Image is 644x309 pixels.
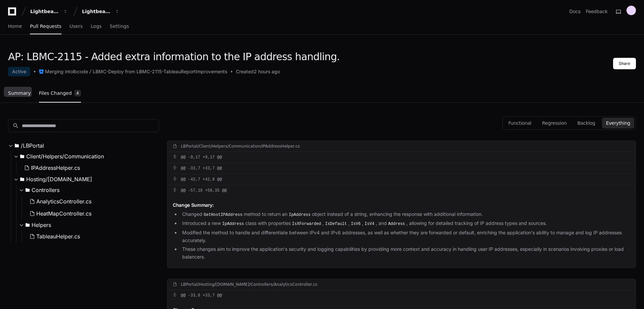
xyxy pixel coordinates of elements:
button: HeatMapController.cs [27,207,155,220]
button: Backlog [573,118,599,128]
button: Controllers [19,185,159,195]
span: Created [236,68,254,75]
div: lbcode [73,68,88,75]
span: IPAddressHelper.cs [31,164,80,172]
span: Users [70,24,83,28]
button: TableauHelper.cs [27,230,155,242]
svg: Directory [26,186,30,194]
span: HeatMapController.cs [36,209,91,218]
button: AnalyticsController.cs [27,195,155,207]
div: @@ -33,7 +33,7 @@ [167,163,636,174]
button: IPAddressHelper.cs [22,162,155,174]
div: LBMC-Deploy from LBMC-2115-TableauReportImprovements [93,68,227,75]
div: LBPortal/Hosting/[DOMAIN_NAME]/Controllers/AnalyticsController.cs [181,282,317,287]
button: Helpers [19,220,159,230]
span: /LBPortal [21,142,44,150]
span: Client/Helpers/Communication [26,152,104,160]
div: Merging into [45,68,73,75]
button: Lightbeam Health [28,5,71,17]
div: Lightbeam Health [30,8,59,15]
div: @@ -9,17 +9,17 @@ [167,152,636,163]
code: IsDefault [324,221,348,227]
button: Lightbeam Health Solutions [79,5,122,17]
span: Settings [110,24,129,28]
a: Users [70,19,83,34]
li: Changed method to return an object instead of a string, enhancing the response with additional in... [180,210,630,219]
span: 2 hours ago [254,68,280,75]
code: IpAddress [287,212,312,218]
a: Logs [91,19,102,34]
mat-icon: search [12,122,19,129]
code: GetHostIPAddress [202,212,244,218]
svg: Directory [20,175,24,183]
span: Summary [8,91,31,95]
svg: Directory [26,221,30,229]
button: /LBPortal [8,140,159,151]
li: Modified the method to handle and differentiate between IPv4 and IPv6 addresses, as well as wheth... [180,229,630,244]
code: IsXForwarded [291,221,322,227]
span: Helpers [32,221,51,229]
button: Share [613,58,636,69]
button: Client/Helpers/Communication [13,151,159,162]
li: These changes aim to improve the application's security and logging capabilities by providing mor... [180,245,630,261]
button: Feedback [586,8,608,15]
a: Pull Requests [30,19,61,34]
button: Functional [504,118,535,128]
li: Introduced a new class with properties , , , , and , allowing for detailed tracking of IP address... [180,220,630,228]
span: TableauHelper.cs [36,232,80,240]
div: @@ -42,7 +42,8 @@ [167,174,636,185]
code: IsV6 [350,221,362,227]
h1: AP: LBMC-2115 - Added extra information to the IP address handling. [8,51,340,63]
span: Hosting/[DOMAIN_NAME] [26,175,92,183]
code: IsV4 [363,221,376,227]
svg: Directory [15,142,19,150]
a: Home [8,19,22,34]
a: Settings [110,19,129,34]
button: Regression [538,118,571,128]
span: 4 [74,90,81,96]
span: Change Summary: [173,202,214,208]
span: Logs [91,24,102,28]
div: Active [8,67,30,76]
span: Home [8,24,22,28]
code: Address [387,221,406,227]
div: LBPortal/Client/Helpers/Communication/IPAddressHelper.cs [181,144,300,149]
div: @@ -57,16 +58,35 @@ [167,185,636,196]
code: IpAddress [221,221,245,227]
span: Files Changed [39,91,72,95]
div: Lightbeam Health Solutions [82,8,111,15]
span: Controllers [32,186,59,194]
svg: Directory [20,152,24,160]
span: AnalyticsController.cs [36,197,91,205]
a: Docs [569,8,580,15]
div: @@ -33,8 +33,7 @@ [167,290,636,301]
button: Hosting/[DOMAIN_NAME] [13,174,159,185]
span: Pull Requests [30,24,61,28]
button: Everything [602,118,634,128]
